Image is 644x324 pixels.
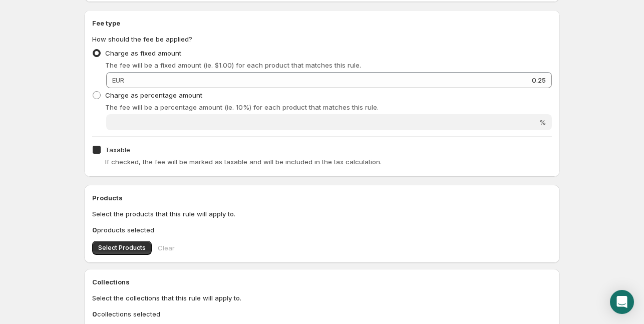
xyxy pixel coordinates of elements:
[92,18,552,28] h2: Fee type
[105,158,382,166] span: If checked, the fee will be marked as taxable and will be included in the tax calculation.
[112,76,124,84] span: EUR
[92,310,97,318] b: 0
[539,118,546,126] span: %
[92,35,192,43] span: How should the fee be applied?
[105,91,202,99] span: Charge as percentage amount
[92,241,152,255] button: Select Products
[92,193,552,203] h2: Products
[92,277,552,287] h2: Collections
[98,244,146,252] span: Select Products
[105,61,361,69] span: The fee will be a fixed amount (ie. $1.00) for each product that matches this rule.
[92,225,552,235] p: products selected
[105,102,552,112] p: The fee will be a percentage amount (ie. 10%) for each product that matches this rule.
[105,49,181,57] span: Charge as fixed amount
[92,309,552,319] p: collections selected
[105,146,130,154] span: Taxable
[92,209,552,219] p: Select the products that this rule will apply to.
[92,226,97,234] b: 0
[610,290,634,314] div: Open Intercom Messenger
[92,293,552,303] p: Select the collections that this rule will apply to.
